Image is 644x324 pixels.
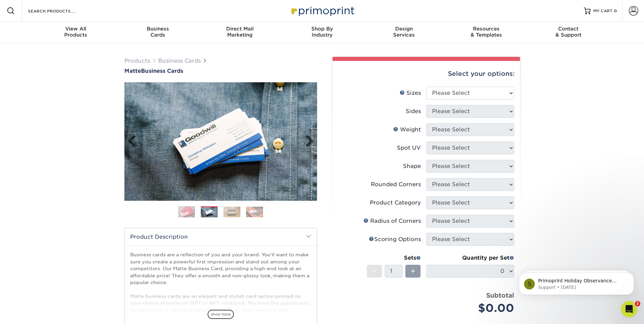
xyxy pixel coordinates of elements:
span: MY CART [593,8,613,14]
span: Business [117,26,199,32]
span: + [411,266,415,276]
img: Business Cards 02 [201,207,218,218]
span: 0 [614,8,617,13]
div: Quantity per Set [426,254,514,262]
div: Industry [281,26,363,38]
img: Primoprint [288,3,356,18]
div: Product Category [370,199,421,207]
div: Shape [403,162,421,170]
div: Spot UV [397,144,421,152]
span: Contact [527,26,610,32]
strong: Subtotal [486,291,514,299]
span: Shop By [281,26,363,32]
img: Business Cards 04 [246,207,263,217]
div: Radius of Corners [363,217,421,225]
div: & Templates [445,26,527,38]
div: Sides [406,107,421,115]
a: Products [124,58,150,64]
iframe: Intercom live chat [621,301,637,317]
img: Business Cards 01 [178,203,195,220]
a: Contact& Support [527,22,610,43]
a: Resources& Templates [445,22,527,43]
iframe: Intercom notifications message [509,258,644,306]
span: Design [363,26,445,32]
a: Direct MailMarketing [199,22,281,43]
div: Weight [393,126,421,134]
div: Products [35,26,117,38]
img: Matte 02 [124,82,317,201]
a: MatteBusiness Cards [124,68,317,74]
div: Marketing [199,26,281,38]
span: show more [208,310,234,319]
a: Shop ByIndustry [281,22,363,43]
a: View AllProducts [35,22,117,43]
h2: Product Description [125,228,317,245]
div: Rounded Corners [371,180,421,189]
img: Business Cards 03 [223,207,240,217]
div: Select your options: [338,61,515,87]
h1: Business Cards [124,68,317,74]
a: DesignServices [363,22,445,43]
div: $0.00 [431,300,514,316]
span: Resources [445,26,527,32]
div: Scoring Options [369,235,421,243]
span: - [373,266,376,276]
a: Business Cards [158,58,201,64]
span: Direct Mail [199,26,281,32]
a: BusinessCards [117,22,199,43]
input: SEARCH PRODUCTS..... [27,7,93,15]
span: 2 [635,301,640,306]
span: View All [35,26,117,32]
div: Services [363,26,445,38]
div: Sizes [400,89,421,97]
div: & Support [527,26,610,38]
div: Sets [367,254,421,262]
span: Matte [124,68,141,74]
div: Cards [117,26,199,38]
